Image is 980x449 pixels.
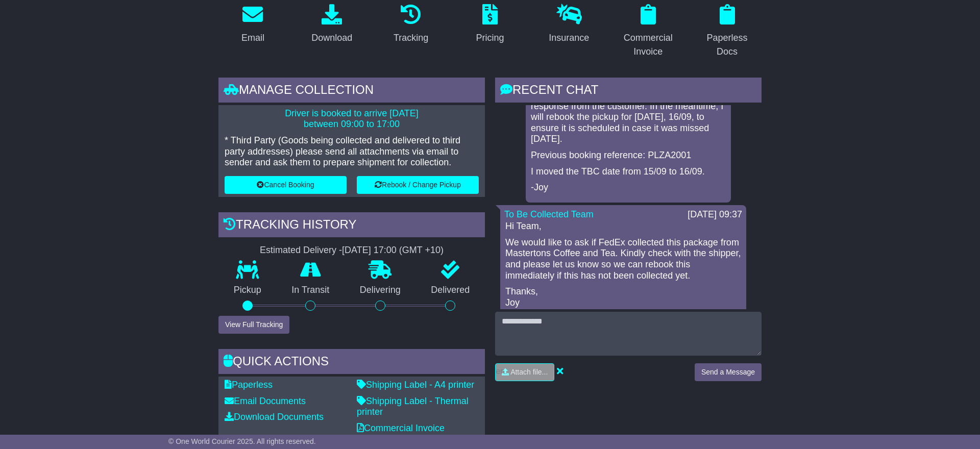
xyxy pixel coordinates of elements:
p: Delivered [416,285,485,296]
a: Paperless Docs [693,1,762,62]
div: RECENT CHAT [495,78,762,105]
p: Pickup [218,285,277,296]
a: Shipping Label - A4 printer [357,380,474,390]
div: Download [311,31,352,45]
div: Email [241,31,264,45]
p: Driver is booked to arrive [DATE] between 09:00 to 17:00 [225,108,479,130]
p: Previous booking reference: PLZA2001 [531,150,726,161]
a: Email Documents [225,396,306,406]
div: Manage collection [218,78,485,105]
div: Pricing [476,31,504,45]
div: Estimated Delivery - [218,245,485,256]
p: I have submitted an inquiry to FedEx to confirm the status of the collection while we await a res... [531,79,726,145]
p: We would like to ask if FedEx collected this package from Mastertons Coffee and Tea. Kindly check... [505,237,741,281]
a: Paperless [225,380,273,390]
button: Cancel Booking [225,176,347,194]
div: Tracking [394,31,428,45]
a: Pricing [469,1,510,48]
a: Download [305,1,359,48]
div: [DATE] 09:37 [688,209,742,220]
div: Quick Actions [218,349,485,377]
p: Delivering [345,285,416,296]
p: In Transit [277,285,345,296]
div: Commercial Invoice [620,31,676,59]
a: Download Documents [225,412,324,422]
div: [DATE] 17:00 (GMT +10) [342,245,444,256]
p: Hi Team, [505,221,741,232]
div: Paperless Docs [699,31,755,59]
p: -Joy [531,182,726,193]
a: To Be Collected Team [504,209,594,219]
p: I moved the TBC date from 15/09 to 16/09. [531,166,726,178]
a: Shipping Label - Thermal printer [357,396,469,417]
div: Tracking history [218,212,485,240]
p: Thanks, Joy [505,286,741,308]
button: Rebook / Change Pickup [357,176,479,194]
button: View Full Tracking [218,316,289,334]
a: Insurance [542,1,596,48]
button: Send a Message [695,363,762,381]
span: © One World Courier 2025. All rights reserved. [168,437,316,445]
a: Tracking [387,1,435,48]
a: Email [235,1,271,48]
a: Commercial Invoice [614,1,682,62]
a: Commercial Invoice [357,423,445,433]
div: Insurance [549,31,589,45]
p: * Third Party (Goods being collected and delivered to third party addresses) please send all atta... [225,135,479,168]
